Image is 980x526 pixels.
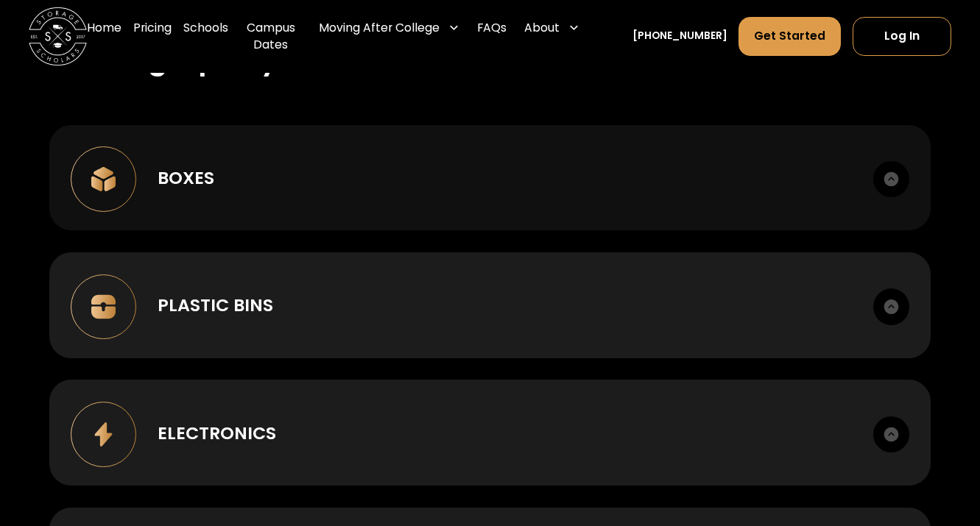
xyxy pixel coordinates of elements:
[158,420,276,446] div: Electronics
[738,17,840,56] a: Get Started
[87,7,121,65] a: Home
[29,7,87,65] img: Storage Scholars main logo
[133,7,172,65] a: Pricing
[319,19,440,37] div: Moving After College
[29,7,87,65] a: home
[158,165,214,191] div: Boxes
[518,7,585,48] div: About
[240,7,302,65] a: Campus Dates
[477,7,507,65] a: FAQs
[183,7,228,65] a: Schools
[632,29,727,44] a: [PHONE_NUMBER]
[313,7,465,48] div: Moving After College
[853,17,951,56] a: Log In
[158,292,273,318] div: Plastic Bins
[524,19,560,37] div: About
